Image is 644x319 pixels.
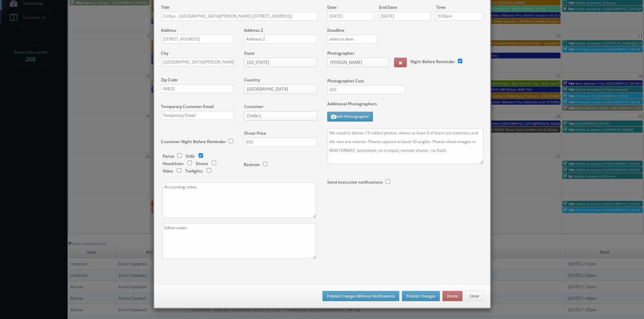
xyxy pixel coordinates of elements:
[436,4,446,10] label: Time
[161,104,214,109] label: Temporary Customer Email
[247,111,308,120] span: Cirilla's
[327,58,389,67] a: [PERSON_NAME]
[244,111,317,121] a: Cirilla's
[161,77,177,83] label: Zip Code
[244,50,255,56] label: State
[161,27,176,33] label: Address
[196,161,208,166] label: Drone
[379,12,431,21] input: Select a date
[244,77,260,83] label: Country
[244,162,260,167] label: Reshoot
[330,58,380,67] span: [PERSON_NAME]
[327,85,405,94] input: Photographer Cost
[402,291,440,301] button: Publish Changes
[327,50,354,56] label: Photographer
[247,58,308,67] span: [US_STATE]
[327,179,383,185] label: Send executive notifications
[244,130,266,136] label: Shoot Price
[161,58,234,67] input: City
[443,291,462,301] button: Delete
[379,4,397,10] label: End Date
[327,12,374,21] input: Select a date
[163,153,174,159] label: Panos
[161,139,226,144] label: Customer Night Before Reminder
[410,59,455,64] label: Night Before Reminder
[322,27,488,33] label: Deadline
[323,291,399,301] button: Publish Changes Without Notifications
[327,112,373,122] button: Add Photographer
[465,291,483,301] button: Close
[161,50,168,56] label: City
[244,58,317,67] a: [US_STATE]
[244,138,317,147] input: Shoot Price
[244,84,317,94] a: [GEOGRAPHIC_DATA]
[247,85,308,94] span: [GEOGRAPHIC_DATA]
[244,104,263,109] label: Customer
[161,111,234,120] input: Temporary Email
[327,4,337,10] label: Date
[161,12,317,21] input: Title
[244,27,263,33] label: Address 2
[186,153,195,159] label: Stills
[327,101,483,110] label: Additional Photographers
[163,168,173,174] label: Video
[163,161,184,166] label: Headshots
[161,35,234,44] input: Address
[185,168,203,174] label: Twilights
[161,4,169,10] label: Title
[327,35,378,44] input: select a date
[161,84,234,93] input: Zip Code
[322,78,488,84] label: Photographer Cost
[244,35,317,44] input: Address 2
